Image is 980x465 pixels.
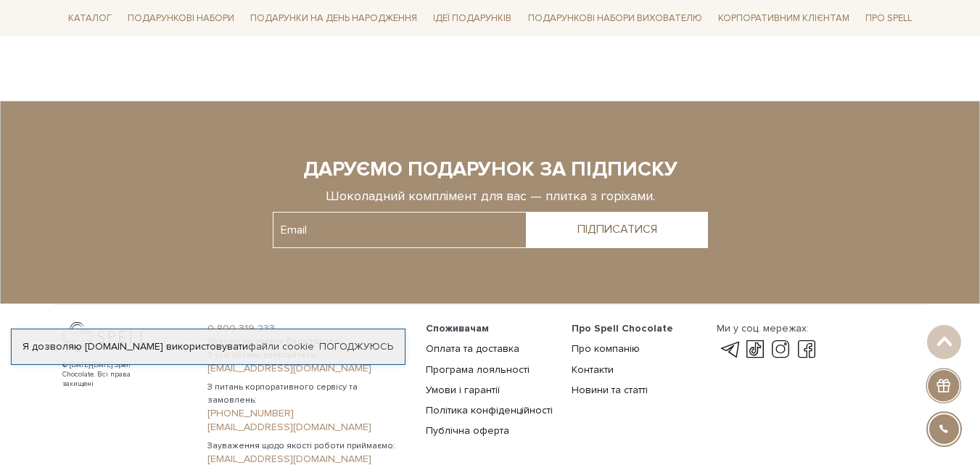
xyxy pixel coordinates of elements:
a: telegram [717,341,741,358]
a: Подарункові набори вихователю [522,6,708,30]
a: Подарункові набори [122,7,240,30]
span: З питань корпоративного сервісу та замовлень: [207,381,408,407]
a: Новини та статті [572,384,648,396]
a: [EMAIL_ADDRESS][DOMAIN_NAME] [207,421,408,434]
a: Погоджуюсь [319,340,393,353]
div: Ми у соц. мережах: [717,322,818,335]
a: [EMAIL_ADDRESS][DOMAIN_NAME] [207,362,408,375]
a: Подарунки на День народження [244,7,423,30]
a: Каталог [62,7,118,30]
a: 0 800 319 233 [207,322,408,335]
a: instagram [768,341,793,358]
span: Про Spell Chocolate [572,322,673,334]
a: Публічна оферта [426,424,509,437]
a: Про компанію [572,342,640,355]
span: Споживачам [426,322,489,334]
span: Зауваження щодо якості роботи приймаємо: [207,440,408,453]
a: Корпоративним клієнтам [712,6,855,30]
a: Контакти [572,363,614,376]
a: facebook [794,341,819,358]
a: файли cookie [248,340,314,353]
div: Я дозволяю [DOMAIN_NAME] використовувати [12,340,405,353]
div: © [DATE]-[DATE] Spell Chocolate. Всі права захищені [62,361,160,389]
a: Умови і гарантії [426,384,500,396]
a: Ідеї подарунків [427,7,517,30]
a: [PHONE_NUMBER] [207,407,408,420]
a: Оплата та доставка [426,342,519,355]
a: Політика конфіденційності [426,404,553,416]
a: Про Spell [860,7,918,30]
a: tik-tok [743,341,767,358]
a: Програма лояльності [426,363,530,376]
